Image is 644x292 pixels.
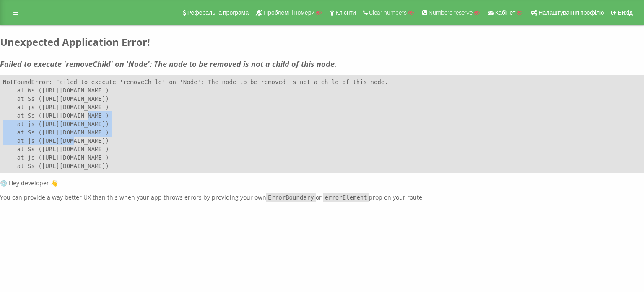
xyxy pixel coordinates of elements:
[618,9,633,16] span: Вихід
[187,9,249,16] span: Реферальна програма
[538,9,604,16] span: Налаштування профілю
[266,193,316,202] code: ErrorBoundary
[369,9,407,16] span: Clear numbers
[335,9,356,16] span: Клієнти
[428,9,473,16] span: Numbers reserve
[323,193,369,202] code: errorElement
[264,9,314,16] span: Проблемні номери
[495,9,516,16] span: Кабінет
